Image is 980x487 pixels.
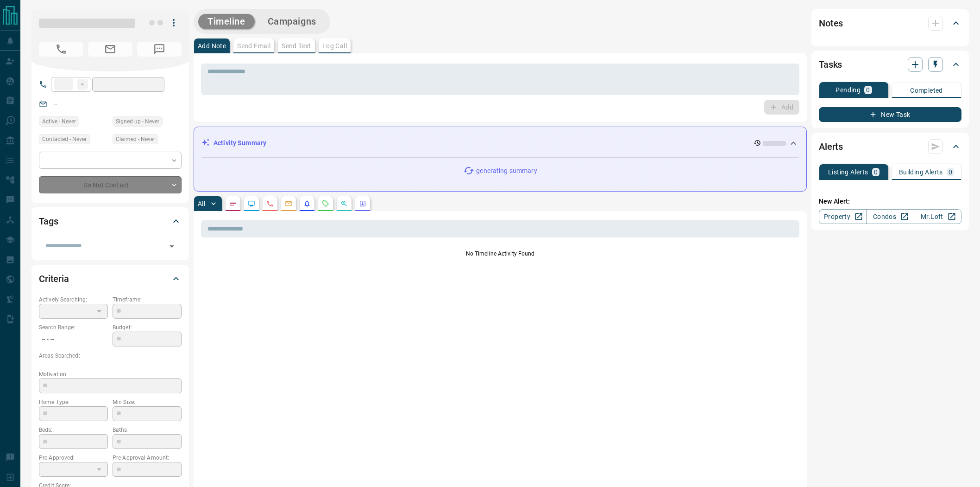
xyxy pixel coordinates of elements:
[836,87,861,93] p: Pending
[874,169,878,175] p: 0
[116,135,155,144] span: Claimed - Never
[819,53,961,76] div: Tasks
[39,352,182,360] p: Areas Searched:
[113,426,182,434] p: Baths:
[866,87,870,93] p: 0
[201,250,799,258] p: No Timeline Activity Found
[39,268,182,290] div: Criteria
[214,138,266,148] p: Activity Summary
[819,57,842,72] h2: Tasks
[39,454,108,462] p: Pre-Approved:
[248,200,255,207] svg: Lead Browsing Activity
[819,12,961,34] div: Notes
[42,135,87,144] span: Contacted - Never
[54,100,57,108] a: --
[39,295,108,304] p: Actively Searching:
[949,169,952,175] p: 0
[819,107,961,122] button: New Task
[476,166,537,176] p: generating summary
[819,135,961,158] div: Alerts
[113,398,182,406] p: Min Size:
[39,210,182,232] div: Tags
[201,135,799,152] div: Activity Summary
[198,200,205,207] p: All
[39,426,108,434] p: Beds:
[165,240,178,253] button: Open
[340,200,348,207] svg: Opportunities
[116,117,159,126] span: Signed up - Never
[322,200,329,207] svg: Requests
[229,200,237,207] svg: Notes
[113,295,182,304] p: Timeframe:
[819,139,843,154] h2: Alerts
[198,43,226,49] p: Add Note
[303,200,311,207] svg: Listing Alerts
[39,271,69,286] h2: Criteria
[88,42,132,57] span: No Email
[39,42,83,57] span: No Number
[198,14,255,29] button: Timeline
[39,323,108,332] p: Search Range:
[39,332,108,347] p: -- - --
[359,200,366,207] svg: Agent Actions
[819,209,867,224] a: Property
[137,42,182,57] span: No Number
[819,16,843,31] h2: Notes
[39,176,182,193] div: Do Not Contact
[42,117,76,126] span: Active - Never
[258,14,326,29] button: Campaigns
[828,169,868,175] p: Listing Alerts
[39,370,182,378] p: Motivation:
[899,169,943,175] p: Building Alerts
[266,200,274,207] svg: Calls
[866,209,914,224] a: Condos
[285,200,292,207] svg: Emails
[914,209,961,224] a: Mr.Loft
[39,214,58,229] h2: Tags
[819,197,961,206] p: New Alert:
[910,87,943,94] p: Completed
[39,398,108,406] p: Home Type:
[113,454,182,462] p: Pre-Approval Amount:
[113,323,182,332] p: Budget:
